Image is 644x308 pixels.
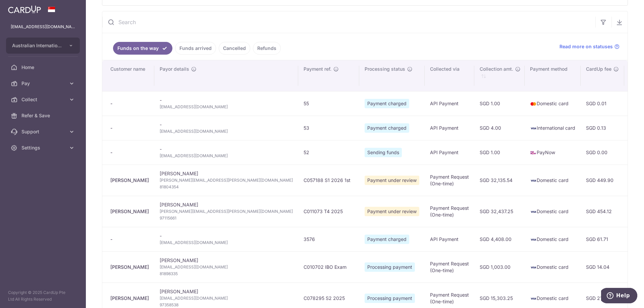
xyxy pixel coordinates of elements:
span: [PERSON_NAME][EMAIL_ADDRESS][PERSON_NAME][DOMAIN_NAME] [160,177,293,184]
span: Payor details [160,66,189,72]
span: Payment charged [365,235,409,244]
td: API Payment [425,140,474,165]
td: Domestic card [525,165,581,196]
img: CardUp [8,5,41,13]
td: API Payment [425,91,474,116]
th: Collection amt. : activate to sort column ascending [474,60,525,91]
td: SGD 0.01 [581,91,624,116]
span: Processing status [365,66,405,72]
span: Payment under review [365,176,419,185]
span: 81898335 [160,270,293,277]
span: [PERSON_NAME][EMAIL_ADDRESS][PERSON_NAME][DOMAIN_NAME] [160,208,293,215]
td: - [154,140,298,165]
span: Help [15,5,29,11]
div: - [110,125,149,131]
span: Read more on statuses [559,43,613,50]
th: CardUp fee [581,60,624,91]
td: SGD 4,408.00 [474,227,525,251]
span: Payment charged [365,99,409,108]
span: Processing payment [365,294,415,303]
td: API Payment [425,116,474,140]
div: [PERSON_NAME] [110,208,149,215]
td: SGD 1,003.00 [474,251,525,283]
td: C057188 S1 2026 1st [298,165,359,196]
span: CardUp fee [586,66,611,72]
td: [PERSON_NAME] [154,196,298,227]
td: Payment Request (One-time) [425,165,474,196]
span: Support [21,128,66,135]
td: SGD 61.71 [581,227,624,251]
span: Home [21,64,66,71]
td: International card [525,116,581,140]
input: Search [102,11,595,33]
td: 52 [298,140,359,165]
span: Payment under review [365,207,419,216]
th: Payment method [525,60,581,91]
img: visa-sm-192604c4577d2d35970c8ed26b86981c2741ebd56154ab54ad91a526f0f24972.png [530,264,537,271]
td: API Payment [425,227,474,251]
a: Funds on the way [113,42,172,55]
img: visa-sm-192604c4577d2d35970c8ed26b86981c2741ebd56154ab54ad91a526f0f24972.png [530,236,537,243]
td: Payment Request (One-time) [425,251,474,283]
td: 3576 [298,227,359,251]
div: - [110,100,149,107]
button: Australian International School Pte Ltd [6,38,80,54]
span: Payment ref. [304,66,331,72]
span: [EMAIL_ADDRESS][DOMAIN_NAME] [160,295,293,302]
span: Payment charged [365,123,409,133]
td: SGD 0.13 [581,116,624,140]
th: Payor details [154,60,298,91]
td: SGD 32,135.54 [474,165,525,196]
td: 53 [298,116,359,140]
th: Processing status [359,60,425,91]
td: SGD 1.00 [474,140,525,165]
td: C011073 T4 2025 [298,196,359,227]
div: [PERSON_NAME] [110,264,149,270]
span: [EMAIL_ADDRESS][DOMAIN_NAME] [160,239,293,246]
a: Refunds [253,42,281,55]
span: Settings [21,144,66,151]
span: Pay [21,80,66,87]
td: SGD 4.00 [474,116,525,140]
a: Read more on statuses [559,43,620,50]
td: Domestic card [525,196,581,227]
td: - [154,116,298,140]
img: visa-sm-192604c4577d2d35970c8ed26b86981c2741ebd56154ab54ad91a526f0f24972.png [530,125,537,132]
td: SGD 449.90 [581,165,624,196]
p: [EMAIL_ADDRESS][DOMAIN_NAME] [11,23,75,30]
td: SGD 32,437.25 [474,196,525,227]
img: visa-sm-192604c4577d2d35970c8ed26b86981c2741ebd56154ab54ad91a526f0f24972.png [530,208,537,215]
div: [PERSON_NAME] [110,177,149,184]
td: Domestic card [525,227,581,251]
img: visa-sm-192604c4577d2d35970c8ed26b86981c2741ebd56154ab54ad91a526f0f24972.png [530,177,537,184]
span: Sending funds [365,148,402,157]
span: [EMAIL_ADDRESS][DOMAIN_NAME] [160,264,293,270]
td: SGD 454.12 [581,196,624,227]
span: [EMAIL_ADDRESS][DOMAIN_NAME] [160,128,293,135]
td: SGD 0.00 [581,140,624,165]
img: visa-sm-192604c4577d2d35970c8ed26b86981c2741ebd56154ab54ad91a526f0f24972.png [530,295,537,302]
td: - [154,227,298,251]
a: Cancelled [219,42,250,55]
span: [EMAIL_ADDRESS][DOMAIN_NAME] [160,152,293,159]
th: Customer name [102,60,154,91]
span: 81804354 [160,184,293,190]
th: Collected via [425,60,474,91]
td: Domestic card [525,91,581,116]
td: PayNow [525,140,581,165]
span: [EMAIL_ADDRESS][DOMAIN_NAME] [160,104,293,110]
span: Refer & Save [21,112,66,119]
td: SGD 14.04 [581,251,624,283]
span: Collection amt. [480,66,513,72]
span: 97115661 [160,215,293,222]
span: Processing payment [365,262,415,272]
div: - [110,236,149,243]
iframe: Opens a widget where you can find more information [601,288,637,305]
a: Funds arrived [175,42,216,55]
td: [PERSON_NAME] [154,165,298,196]
td: SGD 1.00 [474,91,525,116]
span: Collect [21,96,66,103]
td: [PERSON_NAME] [154,251,298,283]
img: mastercard-sm-87a3fd1e0bddd137fecb07648320f44c262e2538e7db6024463105ddbc961eb2.png [530,101,537,107]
